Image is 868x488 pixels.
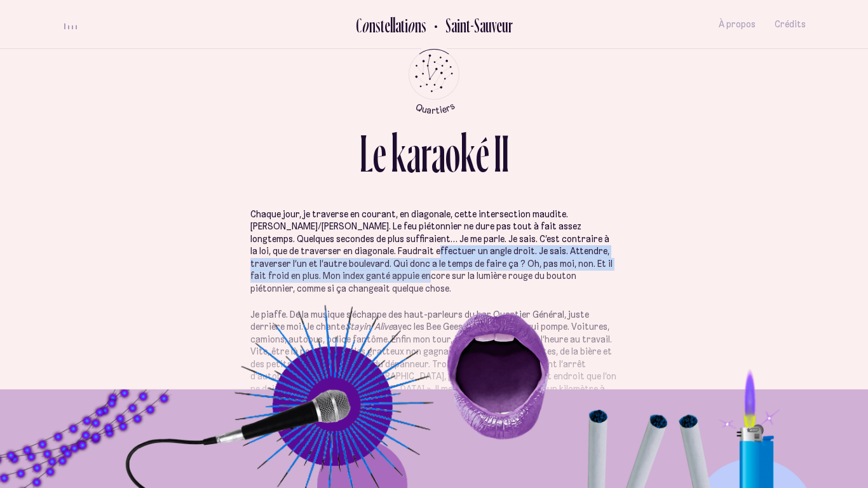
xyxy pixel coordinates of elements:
[431,127,445,180] div: a
[476,127,489,180] div: é
[250,309,618,433] p: Je piaffe. De la musique s’échappe des haut-parleurs du bar Quartier Général, juste derrière moi....
[415,15,421,36] div: n
[395,15,401,36] div: a
[719,19,756,30] span: À propos
[719,10,756,39] button: À propos
[391,127,407,180] div: k
[250,208,618,295] p: Chaque jour, je traverse en courant, en diagonale, cette intersection maudite. [PERSON_NAME]/[PER...
[494,127,501,180] div: I
[376,15,381,36] div: s
[390,15,393,36] div: l
[405,15,408,36] div: i
[393,15,395,36] div: l
[345,321,393,332] em: Stayin’ Alive
[421,127,431,180] div: r
[407,127,421,180] div: a
[362,15,369,36] div: o
[426,14,513,35] button: Retour au Quartier
[369,15,376,36] div: n
[501,127,509,180] div: I
[397,49,471,114] button: Retour au menu principal
[401,15,405,36] div: t
[445,127,460,180] div: o
[775,19,806,30] span: Crédits
[460,127,476,180] div: k
[356,15,362,36] div: C
[62,18,79,31] button: volume audio
[436,15,513,36] h2: Saint-Sauveur
[384,15,390,36] div: e
[775,10,806,39] button: Crédits
[381,15,384,36] div: t
[373,127,386,180] div: e
[414,100,456,116] tspan: Quartiers
[360,127,373,180] div: L
[421,15,426,36] div: s
[407,15,415,36] div: o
